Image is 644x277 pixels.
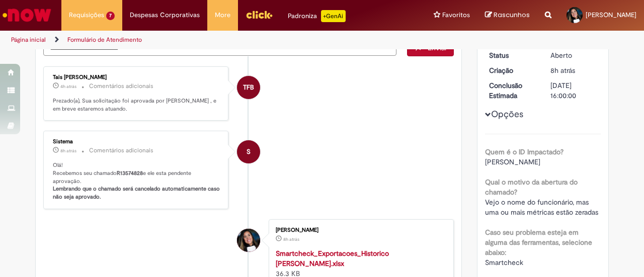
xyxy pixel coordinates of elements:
[276,227,443,233] div: [PERSON_NAME]
[550,50,597,60] div: Aberto
[442,10,470,20] span: Favoritos
[485,228,592,257] b: Caso seu problema esteja em alguma das ferramentas, selecione abaixo:
[481,50,543,60] dt: Status
[288,10,346,22] div: Padroniza
[485,198,598,217] span: Vejo o nome do funcionário, mas uma ou mais métricas estão zeradas
[69,10,104,20] span: Requisições
[321,10,346,22] p: +GenAi
[428,43,447,52] span: Enviar
[60,148,76,154] time: 29/09/2025 07:59:23
[53,97,220,113] p: Prezado(a), Sua solicitação foi aprovada por [PERSON_NAME] , e em breve estaremos atuando.
[283,236,299,242] span: 8h atrás
[481,80,543,101] dt: Conclusão Estimada
[243,75,254,100] span: TFB
[247,140,251,164] span: S
[283,236,299,242] time: 29/09/2025 07:59:00
[550,66,575,75] span: 8h atrás
[1,5,53,25] img: ServiceNow
[485,177,578,197] b: Qual o motivo da abertura do chamado?
[60,148,76,154] span: 8h atrás
[60,83,76,89] time: 29/09/2025 12:18:31
[550,65,597,75] div: 29/09/2025 07:59:08
[485,11,530,20] a: Rascunhos
[53,185,221,201] b: Lembrando que o chamado será cancelado automaticamente caso não seja aprovado.
[8,31,422,49] ul: Trilhas de página
[11,36,46,44] a: Página inicial
[117,169,143,177] b: R13574828
[485,147,563,156] b: Quem é o ID Impactado?
[53,161,220,201] p: Olá! Recebemos seu chamado e ele esta pendente aprovação.
[485,258,523,267] span: Smartcheck
[485,157,540,166] span: [PERSON_NAME]
[237,229,260,252] div: Caroline Da Silva Fernandes
[550,66,575,75] time: 29/09/2025 07:59:08
[106,12,115,20] span: 7
[550,80,597,101] div: [DATE] 16:00:00
[237,140,260,163] div: System
[89,146,153,155] small: Comentários adicionais
[53,139,220,145] div: Sistema
[237,76,260,99] div: Tais Folhadella Barbosa Bellagamba
[481,65,543,75] dt: Criação
[89,82,153,90] small: Comentários adicionais
[246,7,273,22] img: click_logo_yellow_360x200.png
[215,10,230,20] span: More
[130,10,200,20] span: Despesas Corporativas
[67,36,142,44] a: Formulário de Atendimento
[53,74,220,80] div: Tais [PERSON_NAME]
[494,10,530,20] span: Rascunhos
[60,83,76,89] span: 4h atrás
[276,249,389,268] a: Smartcheck_Exportacoes_Historico [PERSON_NAME].xlsx
[586,11,636,19] span: [PERSON_NAME]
